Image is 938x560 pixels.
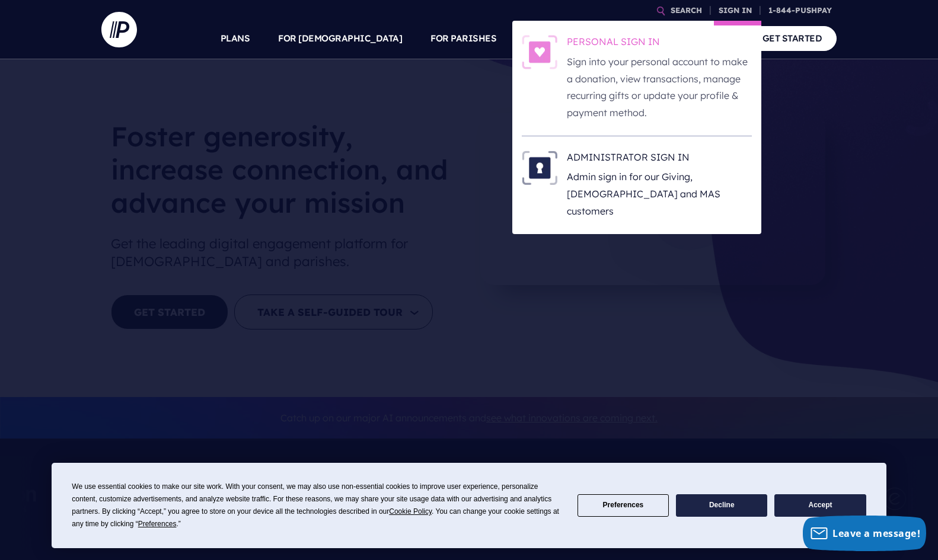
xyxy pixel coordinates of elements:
div: Cookie Consent Prompt [52,463,886,548]
h6: ADMINISTRATOR SIGN IN [567,151,752,168]
img: PERSONAL SIGN IN - Illustration [522,35,557,69]
button: Accept [774,494,866,517]
a: ADMINISTRATOR SIGN IN - Illustration ADMINISTRATOR SIGN IN Admin sign in for our Giving, [DEMOGRA... [522,151,752,220]
a: PLANS [221,18,250,59]
a: EXPLORE [606,18,647,59]
a: PERSONAL SIGN IN - Illustration PERSONAL SIGN IN Sign into your personal account to make a donati... [522,35,752,121]
div: We use essential cookies to make our site work. With your consent, we may also use non-essential ... [72,481,563,530]
p: Admin sign in for our Giving, [DEMOGRAPHIC_DATA] and MAS customers [567,168,752,219]
button: Leave a message! [803,516,926,551]
button: Decline [676,494,767,517]
button: Preferences [578,494,669,517]
p: Sign into your personal account to make a donation, view transactions, manage recurring gifts or ... [567,53,752,121]
img: ADMINISTRATOR SIGN IN - Illustration [522,151,557,185]
a: SOLUTIONS [525,18,578,59]
h6: PERSONAL SIGN IN [567,35,752,53]
a: GET STARTED [748,26,837,50]
a: FOR [DEMOGRAPHIC_DATA] [278,18,402,59]
span: Preferences [138,520,177,528]
span: Cookie Policy [389,507,432,516]
a: COMPANY [675,18,719,59]
a: FOR PARISHES [430,18,496,59]
span: Leave a message! [832,527,920,540]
